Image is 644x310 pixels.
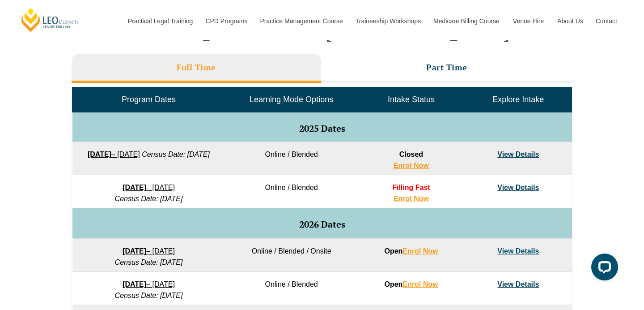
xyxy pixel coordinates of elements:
[122,95,176,104] span: Program Dates
[492,95,544,104] span: Explore Intake
[225,142,357,175] td: Online / Blended
[402,280,438,288] a: Enrol Now
[299,122,345,134] span: 2025 Dates
[225,239,357,272] td: Online / Blended / Onsite
[142,151,210,158] em: Census Date: [DATE]
[497,151,539,158] a: View Details
[299,218,345,230] span: 2026 Dates
[254,2,349,40] a: Practice Management Course
[123,247,175,255] a: [DATE]– [DATE]
[399,151,423,158] span: Closed
[115,195,183,202] em: Census Date: [DATE]
[497,247,539,255] a: View Details
[177,62,216,73] h3: Full Time
[67,21,577,41] h2: PLT Program Dates in [GEOGRAPHIC_DATA]
[115,258,183,266] em: Census Date: [DATE]
[123,247,146,255] strong: [DATE]
[250,95,333,104] span: Learning Mode Options
[121,2,199,40] a: Practical Legal Training
[551,2,589,40] a: About Us
[115,292,183,299] em: Census Date: [DATE]
[394,195,429,202] a: Enrol Now
[384,280,438,288] strong: Open
[384,247,438,255] strong: Open
[123,184,146,191] strong: [DATE]
[20,7,80,33] a: [PERSON_NAME] Centre for Law
[392,184,430,191] span: Filling Fast
[349,2,427,40] a: Traineeship Workshops
[402,247,438,255] a: Enrol Now
[199,2,253,40] a: CPD Programs
[88,151,140,158] a: [DATE]– [DATE]
[123,184,175,191] a: [DATE]– [DATE]
[497,184,539,191] a: View Details
[123,280,175,288] a: [DATE]– [DATE]
[426,62,467,73] h3: Part Time
[123,280,146,288] strong: [DATE]
[506,2,551,40] a: Venue Hire
[225,272,357,305] td: Online / Blended
[589,2,624,40] a: Contact
[388,95,435,104] span: Intake Status
[584,250,622,288] iframe: LiveChat chat widget
[88,151,111,158] strong: [DATE]
[394,162,429,169] a: Enrol Now
[497,280,539,288] a: View Details
[225,175,357,208] td: Online / Blended
[427,2,506,40] a: Medicare Billing Course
